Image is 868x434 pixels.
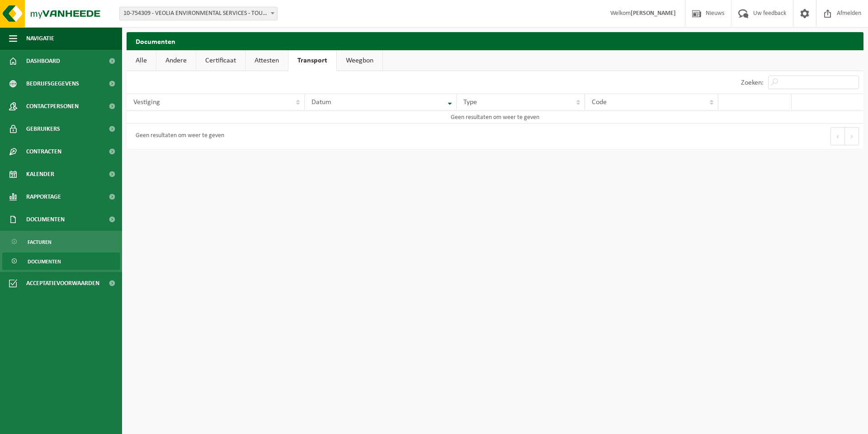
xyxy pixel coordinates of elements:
[127,50,156,71] a: Alle
[26,272,99,295] span: Acceptatievoorwaarden
[120,7,277,20] span: 10-754309 - VEOLIA ENVIRONMENTAL SERVICES - TOURNEÉ CAMION ALIMENTAIRE - SOMBREFFE
[131,128,224,144] div: Geen resultaten om weer te geven
[196,50,245,71] a: Certificaat
[245,50,288,71] a: Attesten
[26,95,79,118] span: Contactpersonen
[26,50,60,72] span: Dashboard
[845,127,859,145] button: Next
[26,118,60,140] span: Gebruikers
[28,253,61,270] span: Documenten
[741,79,764,86] label: Zoeken:
[830,127,845,145] button: Previous
[26,163,54,186] span: Kalender
[26,72,79,95] span: Bedrijfsgegevens
[26,140,61,163] span: Contracten
[311,99,331,106] span: Datum
[133,99,160,106] span: Vestiging
[26,27,54,50] span: Navigatie
[26,208,65,231] span: Documenten
[631,10,676,17] strong: [PERSON_NAME]
[592,99,607,106] span: Code
[127,111,863,124] td: Geen resultaten om weer te geven
[2,233,120,250] a: Facturen
[337,50,382,71] a: Weegbon
[463,99,477,106] span: Type
[127,32,863,50] h2: Documenten
[26,186,61,208] span: Rapportage
[156,50,196,71] a: Andere
[119,7,278,20] span: 10-754309 - VEOLIA ENVIRONMENTAL SERVICES - TOURNEÉ CAMION ALIMENTAIRE - SOMBREFFE
[288,50,336,71] a: Transport
[28,234,52,251] span: Facturen
[2,253,120,270] a: Documenten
